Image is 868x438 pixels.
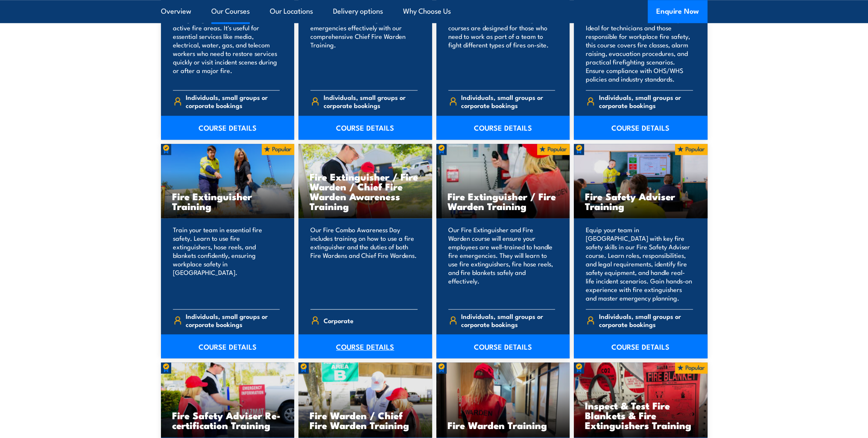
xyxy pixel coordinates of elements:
[461,312,555,328] span: Individuals, small groups or corporate bookings
[161,334,295,358] a: COURSE DETAILS
[298,334,432,358] a: COURSE DETAILS
[585,400,696,430] h3: Inspect & Test Fire Blankets & Fire Extinguishers Training
[310,225,418,302] p: Our Fire Combo Awareness Day includes training on how to use a fire extinguisher and the duties o...
[574,116,707,140] a: COURSE DETAILS
[172,410,283,430] h3: Fire Safety Adviser Re-certification Training
[172,191,283,211] h3: Fire Extinguisher Training
[310,6,418,83] p: Develop the skills to lead emergency evacuations and manage workplace emergencies effectively wit...
[586,225,693,302] p: Equip your team in [GEOGRAPHIC_DATA] with key fire safety skills in our Fire Safety Adviser cours...
[324,314,354,327] span: Corporate
[448,6,555,83] p: Our nationally accredited Conduct Fire Team Operations training courses are designed for those wh...
[599,312,693,328] span: Individuals, small groups or corporate bookings
[574,334,707,358] a: COURSE DETAILS
[586,6,693,83] p: Learn to use fire extinguishers, hose reels, and fire blankets effectively. Ideal for technicians...
[585,191,696,211] h3: Fire Safety Adviser Training
[310,410,421,430] h3: Fire Warden / Chief Fire Warden Training
[173,225,280,302] p: Train your team in essential fire safety. Learn to use fire extinguishers, hose reels, and blanke...
[461,93,555,109] span: Individuals, small groups or corporate bookings
[324,93,418,109] span: Individuals, small groups or corporate bookings
[436,116,570,140] a: COURSE DETAILS
[447,191,559,211] h3: Fire Extinguisher / Fire Warden Training
[436,334,570,358] a: COURSE DETAILS
[448,225,555,302] p: Our Fire Extinguisher and Fire Warden course will ensure your employees are well-trained to handl...
[298,116,432,140] a: COURSE DETAILS
[186,93,280,109] span: Individuals, small groups or corporate bookings
[310,172,421,211] h3: Fire Extinguisher / Fire Warden / Chief Fire Warden Awareness Training
[447,420,559,430] h3: Fire Warden Training
[599,93,693,109] span: Individuals, small groups or corporate bookings
[161,116,295,140] a: COURSE DETAILS
[173,6,280,83] p: This 4-hour program is for non-firefighting staff who need to access active fire areas. It's usef...
[186,312,280,328] span: Individuals, small groups or corporate bookings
